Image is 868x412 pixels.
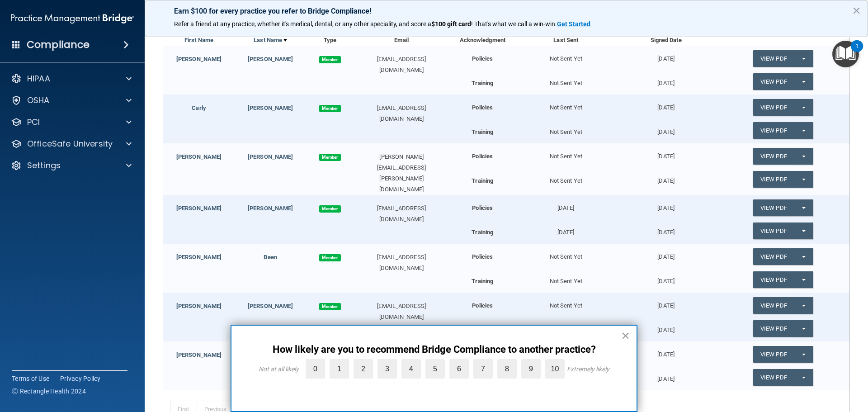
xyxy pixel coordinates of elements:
[852,3,861,18] button: Close
[248,153,293,160] a: [PERSON_NAME]
[254,35,287,46] a: Last Name
[616,320,716,336] div: [DATE]
[753,248,794,265] a: View PDF
[354,35,449,46] div: Email
[174,20,431,28] span: Refer a friend at any practice, whether it's medical, dental, or any other speciality, and score a
[753,199,794,216] a: View PDF
[616,35,716,46] div: Signed Date
[354,152,449,195] div: [PERSON_NAME][EMAIL_ADDRESS][PERSON_NAME][DOMAIN_NAME]
[27,138,113,149] p: OfficeSafe University
[472,80,493,86] b: Training
[567,365,609,373] div: Extremely likely
[616,223,716,238] div: [DATE]
[557,20,590,28] strong: Get Started
[473,359,493,379] label: 7
[319,254,341,261] span: Member
[250,344,618,355] p: How likely are you to recommend Bridge Compliance to another practice?
[472,128,493,135] b: Training
[516,35,616,46] div: Last Sent
[248,56,293,62] a: [PERSON_NAME]
[184,35,213,46] a: First Name
[27,95,50,106] p: OSHA
[330,359,349,379] label: 1
[616,369,716,384] div: [DATE]
[472,153,493,160] b: Policies
[306,359,325,379] label: 0
[516,95,616,113] div: Not Sent Yet
[472,302,493,309] b: Policies
[616,143,716,162] div: [DATE]
[753,320,794,337] a: View PDF
[401,359,421,379] label: 4
[753,297,794,314] a: View PDF
[855,46,859,58] div: 1
[516,122,616,137] div: Not Sent Yet
[425,359,445,379] label: 5
[259,365,299,373] div: Not at all likely
[176,56,222,62] a: [PERSON_NAME]
[248,205,293,212] a: [PERSON_NAME]
[497,359,517,379] label: 8
[472,104,493,111] b: Policies
[616,271,716,287] div: [DATE]
[11,9,134,28] img: PMB logo
[12,374,49,383] a: Terms of Use
[832,41,859,67] button: Open Resource Center, 1 new notification
[616,341,716,360] div: [DATE]
[319,105,341,112] span: Member
[319,303,341,310] span: Member
[472,177,493,184] b: Training
[753,346,794,363] a: View PDF
[471,20,557,28] span: ! That's what we call a win-win.
[753,50,794,67] a: View PDF
[176,153,222,160] a: [PERSON_NAME]
[449,35,516,46] div: Acknowledgment
[192,104,206,111] a: Carly
[516,171,616,186] div: Not Sent Yet
[516,271,616,287] div: Not Sent Yet
[616,46,716,64] div: [DATE]
[516,46,616,64] div: Not Sent Yet
[516,73,616,89] div: Not Sent Yet
[354,301,449,322] div: [EMAIL_ADDRESS][DOMAIN_NAME]
[319,205,341,213] span: Member
[431,20,471,28] strong: $100 gift card
[176,351,222,358] a: [PERSON_NAME]
[472,204,493,211] b: Policies
[248,104,293,111] a: [PERSON_NAME]
[616,293,716,311] div: [DATE]
[354,103,449,124] div: [EMAIL_ADDRESS][DOMAIN_NAME]
[354,54,449,76] div: [EMAIL_ADDRESS][DOMAIN_NAME]
[516,195,616,213] div: [DATE]
[516,143,616,162] div: Not Sent Yet
[472,253,493,260] b: Policies
[753,223,794,239] a: View PDF
[472,229,493,236] b: Training
[354,359,373,379] label: 2
[753,122,794,139] a: View PDF
[521,359,541,379] label: 9
[753,171,794,188] a: View PDF
[753,73,794,90] a: View PDF
[516,293,616,311] div: Not Sent Yet
[27,160,61,171] p: Settings
[545,359,565,379] label: 10
[60,374,101,383] a: Privacy Policy
[616,122,716,137] div: [DATE]
[319,56,341,63] span: Member
[616,73,716,89] div: [DATE]
[174,7,839,15] p: Earn $100 for every practice you refer to Bridge Compliance!
[516,244,616,262] div: Not Sent Yet
[377,359,397,379] label: 3
[306,35,354,46] div: Type
[176,254,222,260] a: [PERSON_NAME]
[753,369,794,386] a: View PDF
[264,254,277,260] a: Been
[176,303,222,309] a: [PERSON_NAME]
[354,252,449,274] div: [EMAIL_ADDRESS][DOMAIN_NAME]
[621,328,630,343] button: Close
[27,73,50,84] p: HIPAA
[753,148,794,165] a: View PDF
[616,171,716,186] div: [DATE]
[27,38,90,51] h4: Compliance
